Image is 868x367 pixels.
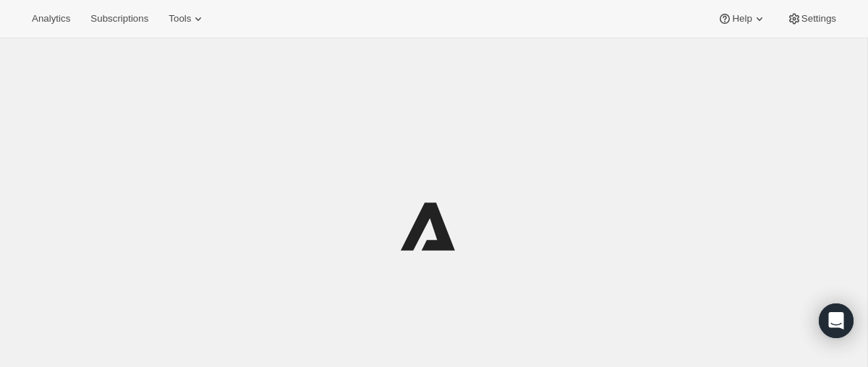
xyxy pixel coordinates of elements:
button: Settings [778,9,845,29]
span: Settings [801,13,836,25]
button: Tools [160,9,214,29]
span: Tools [169,13,191,25]
span: Analytics [32,13,70,25]
div: Open Intercom Messenger [819,303,854,338]
button: Help [709,9,775,29]
button: Subscriptions [82,9,157,29]
span: Subscriptions [90,13,148,25]
button: Analytics [23,9,79,29]
span: Help [732,13,752,25]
